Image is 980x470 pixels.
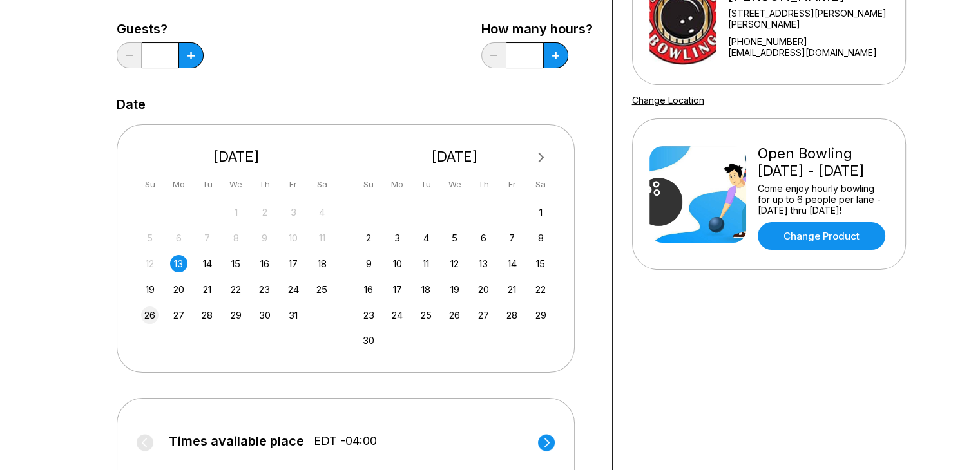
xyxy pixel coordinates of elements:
[389,255,406,272] div: Choose Monday, November 10th, 2025
[632,95,704,106] a: Change Location
[141,229,159,247] div: Not available Sunday, October 5th, 2025
[170,255,187,272] div: Choose Monday, October 13th, 2025
[313,203,331,221] div: Not available Saturday, October 4th, 2025
[198,281,216,298] div: Choose Tuesday, October 21st, 2025
[170,229,187,247] div: Not available Monday, October 6th, 2025
[170,176,187,193] div: Mo
[475,176,492,193] div: Th
[418,176,435,193] div: Tu
[475,281,492,298] div: Choose Thursday, November 20th, 2025
[137,148,336,165] div: [DATE]
[360,332,378,349] div: Choose Sunday, November 30th, 2025
[140,202,333,324] div: month 2025-10
[360,255,378,272] div: Choose Sunday, November 9th, 2025
[141,281,159,298] div: Choose Sunday, October 19th, 2025
[532,281,550,298] div: Choose Saturday, November 22nd, 2025
[728,36,889,47] div: [PHONE_NUMBER]
[360,281,378,298] div: Choose Sunday, November 16th, 2025
[313,229,331,247] div: Not available Saturday, October 11th, 2025
[728,47,889,58] a: [EMAIL_ADDRESS][DOMAIN_NAME]
[227,306,245,324] div: Choose Wednesday, October 29th, 2025
[389,176,406,193] div: Mo
[532,255,550,272] div: Choose Saturday, November 15th, 2025
[227,203,245,221] div: Not available Wednesday, October 1st, 2025
[389,306,406,324] div: Choose Monday, November 24th, 2025
[285,229,302,247] div: Not available Friday, October 10th, 2025
[141,255,159,272] div: Not available Sunday, October 12th, 2025
[313,255,331,272] div: Choose Saturday, October 18th, 2025
[170,281,187,298] div: Choose Monday, October 20th, 2025
[503,255,521,272] div: Choose Friday, November 14th, 2025
[198,176,216,193] div: Tu
[649,146,746,243] img: Open Bowling Sunday - Thursday
[227,255,245,272] div: Choose Wednesday, October 15th, 2025
[418,306,435,324] div: Choose Tuesday, November 25th, 2025
[227,176,245,193] div: We
[313,281,331,298] div: Choose Saturday, October 25th, 2025
[481,22,593,36] label: How many hours?
[475,229,492,247] div: Choose Thursday, November 6th, 2025
[117,22,204,36] label: Guests?
[446,306,463,324] div: Choose Wednesday, November 26th, 2025
[418,255,435,272] div: Choose Tuesday, November 11th, 2025
[285,255,302,272] div: Choose Friday, October 17th, 2025
[360,176,378,193] div: Su
[446,176,463,193] div: We
[503,281,521,298] div: Choose Friday, November 21st, 2025
[227,229,245,247] div: Not available Wednesday, October 8th, 2025
[446,281,463,298] div: Choose Wednesday, November 19th, 2025
[532,306,550,324] div: Choose Saturday, November 29th, 2025
[418,281,435,298] div: Choose Tuesday, November 18th, 2025
[503,176,521,193] div: Fr
[313,176,331,193] div: Sa
[285,281,302,298] div: Choose Friday, October 24th, 2025
[418,229,435,247] div: Choose Tuesday, November 4th, 2025
[758,145,889,180] div: Open Bowling [DATE] - [DATE]
[141,176,159,193] div: Su
[256,176,273,193] div: Th
[227,281,245,298] div: Choose Wednesday, October 22nd, 2025
[256,281,273,298] div: Choose Thursday, October 23rd, 2025
[758,222,885,250] a: Change Product
[358,202,552,350] div: month 2025-11
[314,434,377,448] span: EDT -04:00
[532,229,550,247] div: Choose Saturday, November 8th, 2025
[256,255,273,272] div: Choose Thursday, October 16th, 2025
[758,183,889,216] div: Come enjoy hourly bowling for up to 6 people per lane - [DATE] thru [DATE]!
[532,176,550,193] div: Sa
[355,148,555,165] div: [DATE]
[475,306,492,324] div: Choose Thursday, November 27th, 2025
[256,306,273,324] div: Choose Thursday, October 30th, 2025
[503,229,521,247] div: Choose Friday, November 7th, 2025
[285,203,302,221] div: Not available Friday, October 3rd, 2025
[728,8,889,30] div: [STREET_ADDRESS][PERSON_NAME][PERSON_NAME]
[360,306,378,324] div: Choose Sunday, November 23rd, 2025
[531,147,552,168] button: Next Month
[198,306,216,324] div: Choose Tuesday, October 28th, 2025
[141,306,159,324] div: Choose Sunday, October 26th, 2025
[117,97,146,111] label: Date
[198,255,216,272] div: Choose Tuesday, October 14th, 2025
[198,229,216,247] div: Not available Tuesday, October 7th, 2025
[389,229,406,247] div: Choose Monday, November 3rd, 2025
[475,255,492,272] div: Choose Thursday, November 13th, 2025
[256,203,273,221] div: Not available Thursday, October 2nd, 2025
[446,229,463,247] div: Choose Wednesday, November 5th, 2025
[389,281,406,298] div: Choose Monday, November 17th, 2025
[446,255,463,272] div: Choose Wednesday, November 12th, 2025
[503,306,521,324] div: Choose Friday, November 28th, 2025
[360,229,378,247] div: Choose Sunday, November 2nd, 2025
[532,203,550,221] div: Choose Saturday, November 1st, 2025
[169,434,304,448] span: Times available place
[285,176,302,193] div: Fr
[285,306,302,324] div: Choose Friday, October 31st, 2025
[170,306,187,324] div: Choose Monday, October 27th, 2025
[256,229,273,247] div: Not available Thursday, October 9th, 2025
